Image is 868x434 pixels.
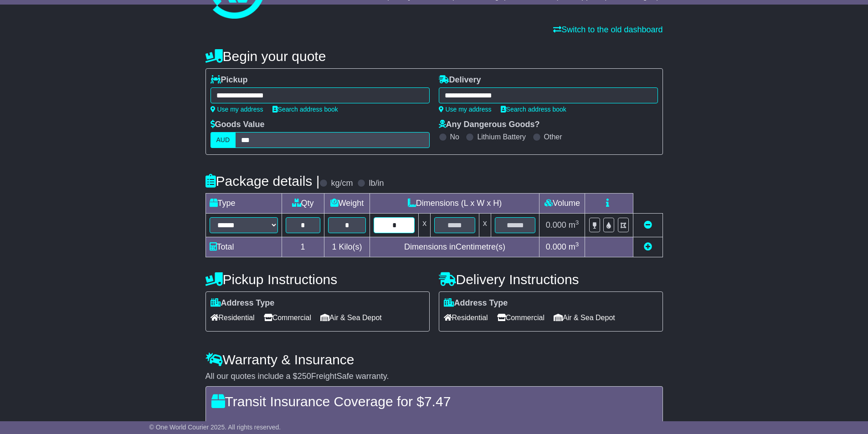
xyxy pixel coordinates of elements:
td: Total [205,237,282,257]
label: AUD [211,132,236,148]
span: 250 [298,372,311,381]
a: Add new item [644,242,652,251]
label: No [450,133,459,141]
td: Kilo(s) [324,237,370,257]
td: 1 [282,237,324,257]
label: Lithium Battery [477,133,526,141]
a: Use my address [211,106,263,113]
a: Remove this item [644,220,652,230]
span: 1 [332,242,336,251]
span: Commercial [264,311,311,325]
h4: Warranty & Insurance [205,352,663,367]
label: lb/in [369,179,384,189]
a: Search address book [501,106,566,113]
span: Air & Sea Depot [554,311,615,325]
td: Volume [539,194,585,214]
div: All our quotes include a $ FreightSafe warranty. [205,372,663,382]
h4: Transit Insurance Coverage for $ [211,394,657,409]
label: Address Type [211,298,275,308]
label: Any Dangerous Goods? [439,120,540,130]
td: Type [205,194,282,214]
sup: 3 [575,219,579,226]
h4: Begin your quote [205,49,663,64]
span: 0.000 [546,220,566,230]
a: Switch to the old dashboard [553,25,663,34]
span: © One World Courier 2025. All rights reserved. [149,424,281,431]
td: Weight [324,194,370,214]
span: Residential [444,311,488,325]
td: x [479,214,491,237]
a: Use my address [439,106,492,113]
td: Dimensions in Centimetre(s) [370,237,539,257]
span: m [569,220,579,230]
span: Residential [211,311,255,325]
h4: Pickup Instructions [205,272,430,287]
h4: Delivery Instructions [439,272,663,287]
td: Dimensions (L x W x H) [370,194,539,214]
h4: Package details | [205,174,320,189]
td: x [419,214,431,237]
span: 7.47 [424,394,451,409]
span: Commercial [497,311,544,325]
td: Qty [282,194,324,214]
span: 0.000 [546,242,566,251]
label: Address Type [444,298,508,308]
label: Delivery [439,75,481,85]
a: Search address book [272,106,338,113]
span: m [569,242,579,251]
label: Other [544,133,562,141]
span: Air & Sea Depot [320,311,382,325]
sup: 3 [575,241,579,248]
label: kg/cm [331,179,353,189]
label: Goods Value [211,120,265,130]
label: Pickup [211,75,248,85]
